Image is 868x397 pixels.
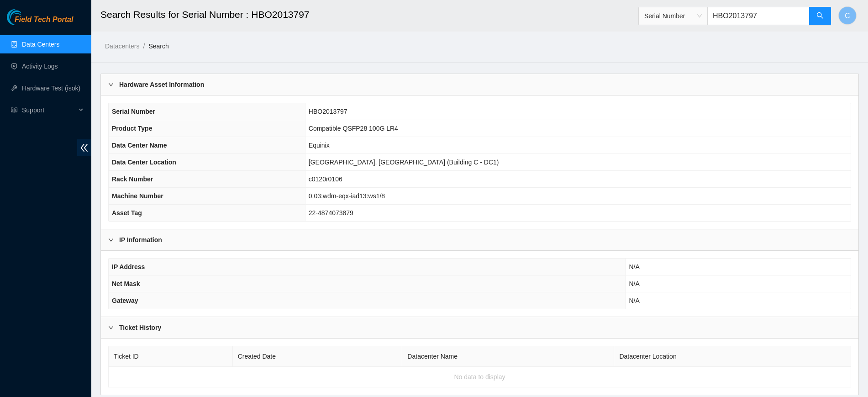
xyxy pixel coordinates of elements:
[233,346,403,367] th: Created Date
[22,85,80,92] a: Hardware Test (isok)
[109,367,851,387] td: No data to display
[101,317,858,338] div: Ticket History
[112,142,167,149] span: Data Center Name
[112,192,163,200] span: Machine Number
[309,108,347,115] span: HBO2013797
[614,346,851,367] th: Datacenter Location
[109,346,233,367] th: Ticket ID
[143,42,145,50] span: /
[112,125,152,132] span: Product Type
[309,142,330,149] span: Equinix
[119,323,161,333] b: Ticket History
[22,63,58,70] a: Activity Logs
[309,125,398,132] span: Compatible QSFP28 100G LR4
[309,175,342,183] span: c0120r0106
[108,237,114,243] span: right
[644,9,702,23] span: Serial Number
[148,42,168,50] a: Search
[119,79,204,90] b: Hardware Asset Information
[22,101,76,119] span: Support
[629,280,639,287] span: N/A
[838,6,857,25] button: C
[11,107,17,113] span: read
[845,10,850,21] span: C
[7,16,73,28] a: Akamai TechnologiesField Tech Portal
[112,159,176,166] span: Data Center Location
[15,16,73,24] span: Field Tech Portal
[22,41,59,48] a: Data Centers
[108,325,114,330] span: right
[112,263,145,270] span: IP Address
[77,139,91,156] span: double-left
[309,209,353,217] span: 22-4874073879
[112,108,155,115] span: Serial Number
[112,280,140,287] span: Net Mask
[105,42,139,50] a: Datacenters
[629,263,639,270] span: N/A
[707,7,810,25] input: Enter text here...
[101,229,858,250] div: IP Information
[809,7,831,25] button: search
[112,297,138,304] span: Gateway
[7,9,46,25] img: Akamai Technologies
[112,175,153,183] span: Rack Number
[402,346,614,367] th: Datacenter Name
[309,159,499,166] span: [GEOGRAPHIC_DATA], [GEOGRAPHIC_DATA] (Building C - DC1)
[119,235,162,245] b: IP Information
[101,74,858,95] div: Hardware Asset Information
[816,12,824,21] span: search
[309,192,385,200] span: 0.03:wdm-eqx-iad13:ws1/8
[108,82,114,87] span: right
[629,297,639,304] span: N/A
[112,209,142,217] span: Asset Tag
